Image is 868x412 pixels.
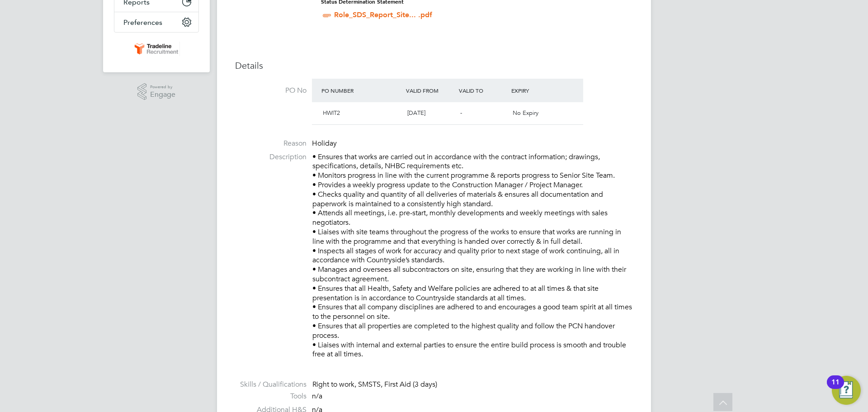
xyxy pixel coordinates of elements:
div: Right to work, SMSTS, First Aid (3 days) [312,380,633,389]
h3: Details [235,60,633,71]
span: Powered by [150,83,175,91]
p: • Ensures that works are carried out in accordance with the contract information; drawings, speci... [312,152,633,360]
a: Role_SDS_Report_Site... .pdf [334,10,432,19]
label: PO No [235,86,307,95]
span: - [460,109,462,117]
label: Tools [235,392,307,401]
img: tradelinerecruitment-logo-retina.png [133,42,180,56]
button: Open Resource Center, 11 new notifications [832,376,861,405]
span: [DATE] [407,109,425,117]
span: Preferences [123,18,162,27]
span: n/a [312,392,322,401]
a: Go to home page [114,42,199,56]
span: Holiday [312,139,337,148]
button: Preferences [114,12,198,32]
div: Valid From [404,82,457,99]
div: PO Number [319,82,404,99]
span: HWIT2 [323,109,340,117]
div: Valid To [457,82,509,99]
span: Engage [150,91,175,99]
a: Powered byEngage [137,83,176,100]
label: Description [235,152,307,162]
div: Expiry [509,82,562,99]
label: Skills / Qualifications [235,380,307,389]
span: No Expiry [513,109,538,117]
div: 11 [831,382,840,394]
label: Reason [235,139,307,148]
